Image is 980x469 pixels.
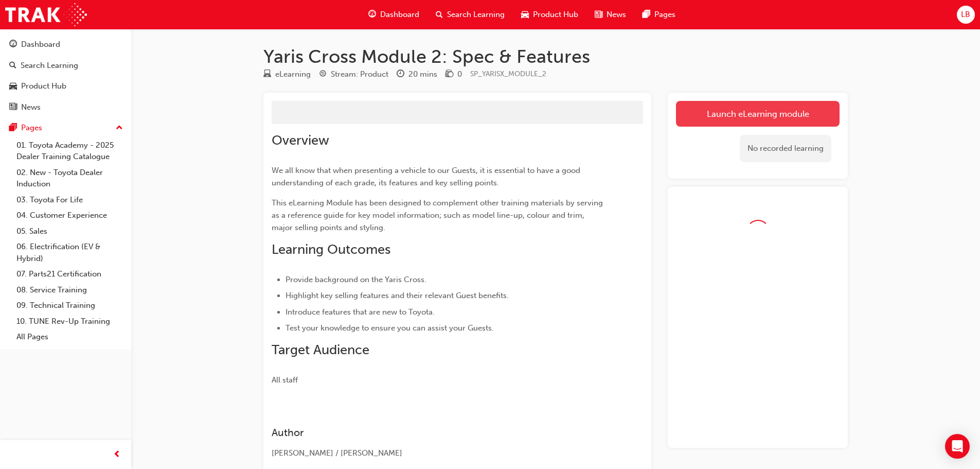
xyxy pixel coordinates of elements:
[21,101,41,113] div: News
[521,8,529,21] span: car-icon
[9,40,17,49] span: guage-icon
[331,68,388,80] div: Stream: Product
[4,118,127,137] button: Pages
[436,8,443,21] span: search-icon
[533,9,578,21] span: Product Hub
[21,80,66,92] div: Product Hub
[272,427,606,439] h3: Author
[360,4,427,25] a: guage-iconDashboard
[368,8,376,21] span: guage-icon
[272,198,605,232] span: This eLearning Module has been designed to complement other training materials by serving as a re...
[286,307,435,317] span: Introduce features that are new to Toyota.
[21,60,78,72] div: Search Learning
[595,8,602,21] span: news-icon
[9,82,17,91] span: car-icon
[286,291,509,300] span: Highlight key selling features and their relevant Guest benefits.
[12,239,127,266] a: 06. Electrification (EV & Hybrid)
[447,9,505,21] span: Search Learning
[272,166,582,187] span: We all know that when presenting a vehicle to our Guests, it is essential to have a good understa...
[12,298,127,314] a: 09. Technical Training
[607,9,626,21] span: News
[21,39,60,50] div: Dashboard
[286,323,494,333] span: Test your knowledge to ensure you can assist your Guests.
[957,6,975,24] button: LB
[9,61,16,71] span: search-icon
[4,33,127,118] button: DashboardSearch LearningProduct HubNews
[408,68,437,80] div: 20 mins
[263,68,311,81] div: Type
[676,101,840,127] a: Launch eLearning module
[272,375,298,385] span: All staff
[586,4,634,25] a: news-iconNews
[470,70,546,78] span: Learning resource code
[513,4,586,25] a: car-iconProduct Hub
[5,3,87,26] img: Trak
[272,342,369,358] span: Target Audience
[4,56,127,75] a: Search Learning
[643,8,650,21] span: pages-icon
[634,4,684,25] a: pages-iconPages
[654,9,675,21] span: Pages
[116,121,123,135] span: up-icon
[446,68,462,81] div: Price
[272,447,606,459] div: [PERSON_NAME] / [PERSON_NAME]
[12,223,127,239] a: 05. Sales
[12,137,127,165] a: 01. Toyota Academy - 2025 Dealer Training Catalogue
[397,70,404,79] span: clock-icon
[427,4,513,25] a: search-iconSearch Learning
[12,329,127,345] a: All Pages
[21,122,42,134] div: Pages
[272,241,390,257] span: Learning Outcomes
[12,314,127,329] a: 10. TUNE Rev-Up Training
[740,135,831,162] div: No recorded learning
[380,9,419,21] span: Dashboard
[12,266,127,282] a: 07. Parts21 Certification
[12,165,127,192] a: 02. New - Toyota Dealer Induction
[9,103,17,112] span: news-icon
[272,132,329,148] span: Overview
[263,45,848,68] h1: Yaris Cross Module 2: Spec & Features
[286,275,426,284] span: Provide background on the Yaris Cross.
[4,35,127,54] a: Dashboard
[319,70,327,79] span: target-icon
[12,282,127,298] a: 08. Service Training
[4,77,127,96] a: Product Hub
[12,192,127,208] a: 03. Toyota For Life
[275,68,311,80] div: eLearning
[319,68,388,81] div: Stream
[397,68,437,81] div: Duration
[263,70,271,79] span: learningResourceType_ELEARNING-icon
[113,448,121,461] span: prev-icon
[12,207,127,223] a: 04. Customer Experience
[446,70,453,79] span: money-icon
[457,68,462,80] div: 0
[4,98,127,117] a: News
[9,124,17,133] span: pages-icon
[945,434,970,459] div: Open Intercom Messenger
[961,9,970,21] span: LB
